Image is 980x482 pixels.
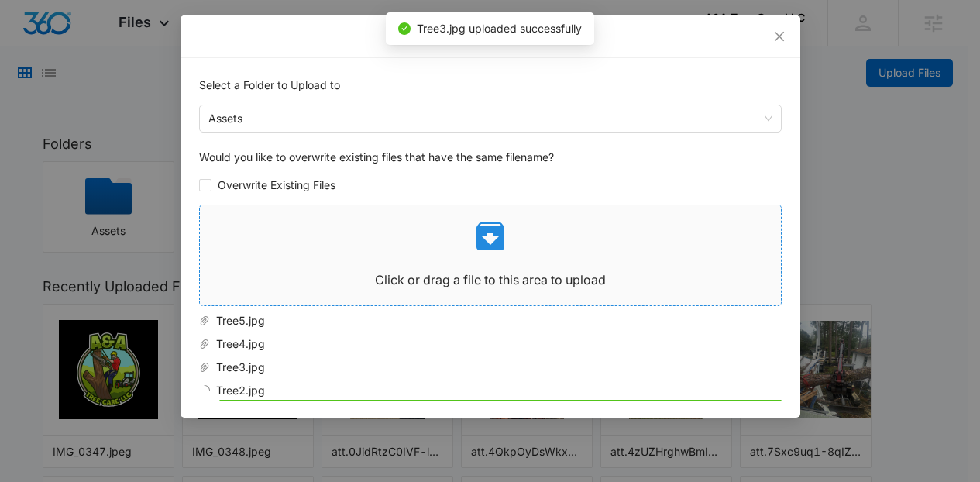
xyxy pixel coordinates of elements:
span: paper-clip [199,339,210,349]
p: Select a Folder to Upload to [199,77,782,94]
span: paper-clip [199,362,210,373]
span: Tree5.jpg [210,312,762,329]
span: Tree3.jpg uploaded successfully [417,22,582,35]
span: loading [199,385,210,396]
span: paper-clip [199,315,210,326]
button: Close [758,15,800,57]
span: Assets [208,105,772,132]
div: Upload Files [199,28,782,45]
span: Tree4.jpg [210,336,762,353]
p: Would you like to overwrite existing files that have the same filename? [199,149,782,166]
span: close [773,30,786,43]
span: Click or drag a file to this area to upload [200,205,781,305]
span: check-circle [398,22,411,35]
p: Click or drag a file to this area to upload [200,270,781,290]
span: Overwrite Existing Files [211,177,342,194]
span: Tree2.jpg [210,382,762,399]
span: Tree3.jpg [210,359,762,376]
